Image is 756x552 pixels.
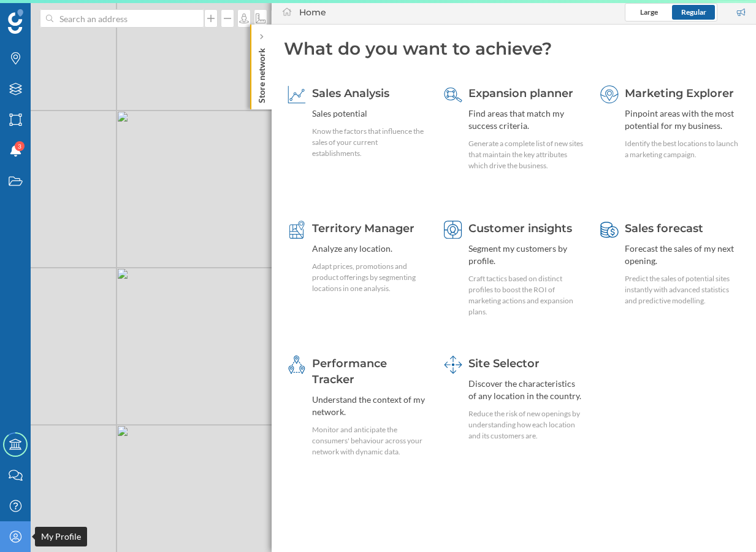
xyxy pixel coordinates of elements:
[312,424,427,457] div: Monitor and anticipate the consumers' behaviour across your network with dynamic data.
[312,126,427,159] div: Know the factors that influence the sales of your current establishments.
[468,107,584,132] div: Find areas that match my success criteria.
[468,243,584,267] div: Segment my customers by profile.
[625,222,703,235] span: Sales forecast
[625,273,740,306] div: Predict the sales of potential sites instantly with advanced statistics and predictive modelling.
[625,243,740,267] div: Forecast the sales of my next opening.
[468,222,572,235] span: Customer insights
[288,220,306,239] img: territory-manager.svg
[288,356,306,374] img: monitoring-360.svg
[35,527,87,546] div: My Profile
[625,138,740,160] div: Identify the best locations to launch a marketing campaign.
[18,140,21,152] span: 3
[288,85,306,104] img: sales-explainer.svg
[444,85,462,104] img: search-areas.svg
[468,273,584,317] div: Craft tactics based on distinct profiles to boost the ROI of marketing actions and expansion plans.
[312,243,427,255] div: Analyze any location.
[625,87,734,100] span: Marketing Explorer
[312,107,427,120] div: Sales potential
[444,356,462,374] img: dashboards-manager.svg
[312,87,389,100] span: Sales Analysis
[256,43,268,103] p: Store network
[312,357,387,386] span: Performance Tracker
[284,37,744,60] div: What do you want to achieve?
[299,6,326,18] div: Home
[312,222,414,235] span: Territory Manager
[468,378,584,402] div: Discover the characteristics of any location in the country.
[312,394,427,418] div: Understand the context of my network.
[8,9,23,34] img: Geoblink Logo
[26,9,70,20] span: Support
[468,357,540,370] span: Site Selector
[444,220,462,239] img: customer-intelligence.svg
[600,220,619,239] img: sales-forecast.svg
[312,261,427,294] div: Adapt prices, promotions and product offerings by segmenting locations in one analysis.
[640,7,658,17] span: Large
[468,87,573,100] span: Expansion planner
[600,85,619,104] img: explorer.svg
[625,107,740,132] div: Pinpoint areas with the most potential for my business.
[468,138,584,171] div: Generate a complete list of new sites that maintain the key attributes which drive the business.
[681,7,706,17] span: Regular
[468,408,584,441] div: Reduce the risk of new openings by understanding how each location and its customers are.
